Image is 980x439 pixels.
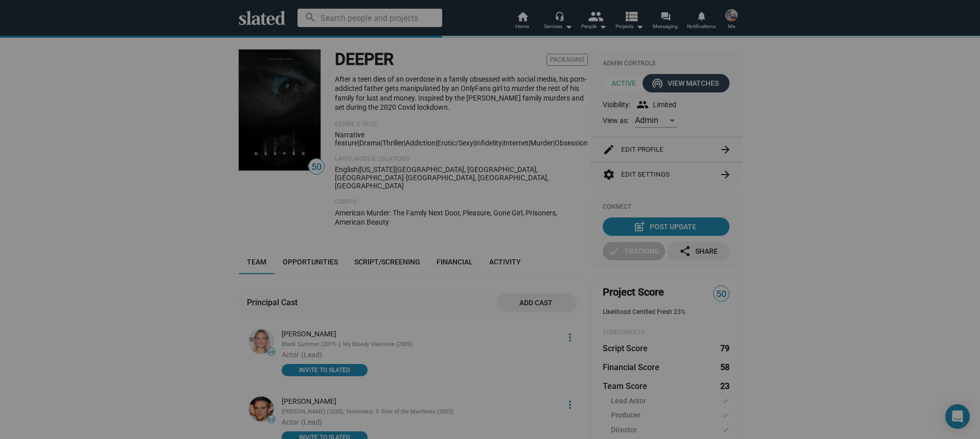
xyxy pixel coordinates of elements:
mat-icon: check [722,396,730,406]
p: Comps [335,198,588,206]
span: infidelity [475,139,502,147]
div: Services [544,20,573,33]
mat-icon: arrow_forward [719,168,732,181]
dt: Team Score [603,381,647,392]
span: Director [611,425,637,436]
mat-icon: view_list [623,9,638,23]
a: Messaging [648,10,683,33]
div: Post Update [635,217,696,236]
dd: 79 [720,343,730,354]
p: After a teen dies of an overdose in a family obsessed with social media, his porn-addicted father... [335,75,588,112]
mat-icon: post_add [633,221,646,233]
span: Home [515,20,529,33]
span: | [502,139,504,147]
mat-icon: check [608,245,620,257]
div: View Matches [653,74,719,92]
div: Admin Controls [603,60,730,68]
a: Notifications [683,10,719,33]
span: Project Score [603,285,664,299]
button: Tracking [603,242,665,260]
div: Visibility: Limited [603,99,730,111]
h1: DEEPER [335,48,394,70]
span: Actor [282,418,299,426]
mat-icon: headset_mic [555,11,564,20]
div: Open Intercom Messenger [945,404,970,429]
div: COMPONENTS [603,329,730,337]
mat-icon: edit [603,143,615,156]
span: · [404,174,406,182]
mat-icon: settings [603,168,615,181]
img: Nathan Thomas [725,9,738,21]
mat-icon: check [722,410,730,420]
div: People [581,20,607,33]
span: 33 [268,417,275,423]
span: 50 [309,160,324,174]
span: [US_STATE][GEOGRAPHIC_DATA], [GEOGRAPHIC_DATA], [GEOGRAPHIC_DATA] [335,165,538,182]
mat-icon: wifi_tethering [651,77,664,89]
span: Notifications [687,20,716,33]
dt: Script Score [603,343,648,354]
mat-icon: forum [660,11,670,21]
span: erotic/sexy [437,139,473,147]
div: Principal Cast [247,297,302,308]
span: | [529,139,530,147]
div: Black Summer (2019- ), My Bloody Valentine (2009) [282,341,558,349]
span: Projects [616,20,644,33]
a: Financial [428,250,481,274]
span: Active [603,74,652,92]
span: [GEOGRAPHIC_DATA], [GEOGRAPHIC_DATA], [GEOGRAPHIC_DATA] [335,174,549,190]
span: | [436,139,437,147]
button: Services [540,10,576,33]
span: murder [530,139,553,147]
div: Connect [603,203,730,211]
span: Add cast [505,294,568,312]
mat-icon: check [722,425,730,435]
div: [PERSON_NAME] [282,397,558,406]
span: Activity [489,258,521,266]
mat-icon: group [636,99,649,111]
dd: 23 [720,381,730,392]
span: Actor [282,351,299,359]
span: | [553,139,555,147]
span: (Lead) [301,418,322,426]
p: American Murder: The Family Next Door, Pleasure, Gone Girl, Prisoners, American Beauty [335,208,588,227]
button: People [576,10,612,33]
button: Share [667,242,730,260]
div: [PERSON_NAME] [282,329,558,339]
span: Drama [359,139,381,147]
span: INVITE TO SLATED [288,365,361,375]
span: | [473,139,475,147]
dd: 58 [720,362,730,373]
div: Likelihood Certified Fresh 23% [603,308,730,316]
span: obsession [555,139,588,147]
mat-icon: more_vert [564,399,576,411]
mat-icon: home [516,10,529,22]
span: 36 [268,349,275,355]
div: [PERSON_NAME] (2020), Terminator 3: Rise of the Machines (2003) [282,408,558,416]
mat-icon: people [587,9,602,23]
button: INVITE TO SLATED [282,364,368,376]
p: Languages & Locations [335,155,588,163]
p: Genre & Tags [335,120,588,129]
mat-icon: arrow_drop_down [633,20,646,33]
span: Script/Screening [354,258,420,266]
mat-icon: share [679,245,691,257]
a: Team [239,250,275,274]
span: Team [247,258,266,266]
span: internet [504,139,529,147]
mat-icon: arrow_drop_down [562,20,575,33]
button: Projects [612,10,648,33]
mat-icon: more_vert [564,331,576,344]
span: | [404,139,405,147]
input: Search people and projects [298,9,442,27]
mat-icon: notifications [696,11,706,20]
span: Thriller [382,139,404,147]
span: Messaging [653,20,678,33]
span: Narrative feature [335,131,364,147]
span: View as: [603,116,629,126]
a: Script/Screening [346,250,428,274]
mat-icon: arrow_forward [719,143,732,156]
span: Lead Actor [611,396,646,407]
span: 50 [714,287,729,301]
img: Nick Stahl [249,397,274,421]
